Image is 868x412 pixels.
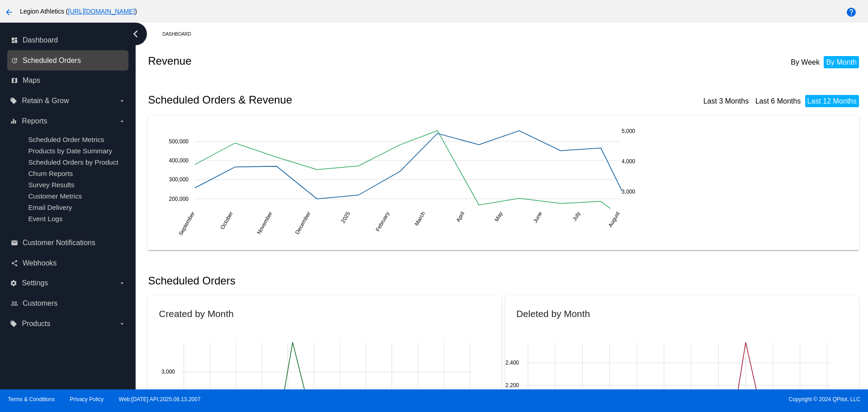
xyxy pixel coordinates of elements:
[118,279,126,287] i: arrow_drop_down
[788,56,822,68] li: By Week
[28,147,112,155] a: Products by Date Summary
[10,97,17,104] i: local_offer
[11,300,18,307] i: people_outline
[414,211,427,227] text: March
[11,296,126,311] a: people_outline Customers
[10,320,17,327] i: local_offer
[20,8,137,15] span: Legion Athletics ( )
[11,73,126,88] a: map Maps
[28,181,74,189] a: Survey Results
[28,136,104,143] a: Scheduled Order Metrics
[807,97,857,105] a: Last 12 Months
[119,396,201,403] a: Web:[DATE] API:2025.08.13.2007
[118,97,126,104] i: arrow_drop_down
[23,239,95,247] span: Customer Notifications
[118,118,126,125] i: arrow_drop_down
[755,97,801,105] a: Last 6 Months
[23,76,40,85] span: Maps
[22,320,50,328] span: Products
[28,170,73,177] a: Churn Reports
[159,308,233,319] h2: Created by Month
[23,259,57,267] span: Webhooks
[607,210,621,228] text: August
[11,239,18,246] i: email
[516,308,590,319] h2: Deleted by Month
[11,77,18,84] i: map
[11,57,18,64] i: update
[622,189,635,195] text: 3,000
[23,36,58,44] span: Dashboard
[11,236,126,250] a: email Customer Notifications
[169,138,189,145] text: 500,000
[148,94,505,106] h2: Scheduled Orders & Revenue
[10,118,17,125] i: equalizer
[169,157,189,164] text: 400,000
[161,369,175,375] text: 3,000
[28,215,62,223] a: Event Logs
[28,204,72,211] a: Email Delivery
[169,176,189,183] text: 300,000
[22,97,69,105] span: Retain & Grow
[169,196,189,202] text: 200,000
[442,396,860,403] span: Copyright © 2024 QPilot, LLC
[622,128,635,134] text: 5,000
[118,320,126,327] i: arrow_drop_down
[8,396,55,403] a: Terms & Conditions
[340,210,352,224] text: 2025
[162,27,199,41] a: Dashboard
[375,211,391,233] text: February
[494,211,504,223] text: May
[455,211,466,223] text: April
[148,55,505,67] h2: Revenue
[4,7,14,18] mat-icon: arrow_back
[28,158,118,166] a: Scheduled Orders by Product
[11,53,126,68] a: update Scheduled Orders
[703,97,749,105] a: Last 3 Months
[11,260,18,267] i: share
[11,33,126,47] a: dashboard Dashboard
[505,382,519,388] text: 2,200
[824,56,859,68] li: By Month
[68,8,135,15] a: [URL][DOMAIN_NAME]
[11,37,18,44] i: dashboard
[571,211,582,222] text: July
[23,299,57,308] span: Customers
[11,256,126,270] a: share Webhooks
[22,117,47,125] span: Reports
[622,158,635,165] text: 4,000
[219,211,234,231] text: October
[22,279,48,287] span: Settings
[505,360,519,366] text: 2,400
[256,211,274,236] text: November
[148,275,505,287] h2: Scheduled Orders
[178,211,196,237] text: September
[23,57,81,65] span: Scheduled Orders
[532,210,543,224] text: June
[846,7,857,18] mat-icon: help
[128,27,143,41] i: chevron_left
[28,192,82,200] a: Customer Metrics
[294,211,312,236] text: December
[10,279,17,287] i: settings
[70,396,104,403] a: Privacy Policy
